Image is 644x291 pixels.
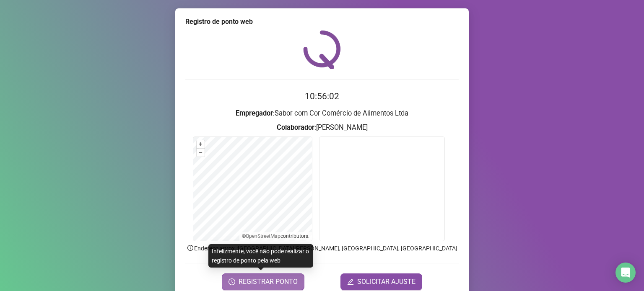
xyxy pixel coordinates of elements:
button: editSOLICITAR AJUSTE [340,273,422,290]
li: © contributors. [242,233,309,239]
span: edit [347,278,354,285]
time: 10:56:02 [305,91,339,101]
button: + [197,140,205,148]
strong: Colaborador [277,124,314,131]
span: REGISTRAR PONTO [239,277,298,287]
span: clock-circle [229,278,235,285]
div: Infelizmente, você não pode realizar o registro de ponto pela web [208,244,313,268]
span: SOLICITAR AJUSTE [357,277,415,287]
h3: : [PERSON_NAME] [185,122,459,133]
div: Open Intercom Messenger [615,263,636,283]
h3: : Sabor com Cor Comércio de Alimentos Ltda [185,108,459,119]
div: Registro de ponto web [185,17,459,27]
img: QRPoint [303,30,341,69]
button: REGISTRAR PONTO [222,273,304,290]
strong: Empregador [236,109,273,117]
p: Endereço aprox. : [GEOGRAPHIC_DATA][PERSON_NAME], [GEOGRAPHIC_DATA], [GEOGRAPHIC_DATA] [185,244,459,253]
a: OpenStreetMap [246,233,280,239]
span: info-circle [187,244,194,252]
button: – [197,149,205,157]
